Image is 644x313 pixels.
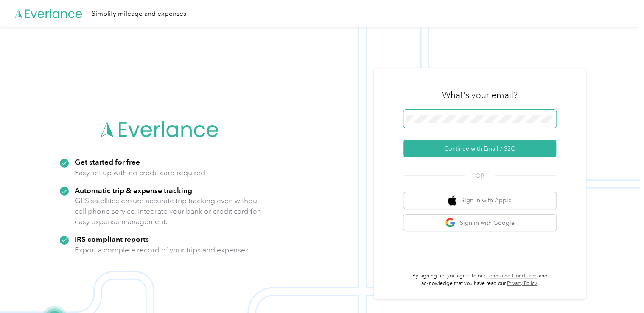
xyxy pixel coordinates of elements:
strong: Get started for free [75,157,140,166]
strong: IRS compliant reports [75,235,149,243]
button: Continue with Email / SSO [403,140,556,157]
img: apple logo [448,195,456,206]
button: apple logoSign in with Apple [403,192,556,209]
span: OR [465,171,495,180]
img: google logo [445,218,456,228]
p: Export a complete record of your trips and expenses. [75,245,250,255]
strong: Automatic trip & expense tracking [75,186,192,195]
p: Easy set up with no credit card required [75,168,205,178]
div: Simplify mileage and expenses [92,8,186,19]
a: Terms and Conditions [487,273,538,279]
a: Privacy Policy [507,280,537,287]
h3: What's your email? [442,89,518,101]
button: google logoSign in with Google [403,215,556,231]
p: GPS satellites ensure accurate trip tracking even without cell phone service. Integrate your bank... [75,196,260,227]
p: By signing up, you agree to our and acknowledge that you have read our . [403,272,556,287]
